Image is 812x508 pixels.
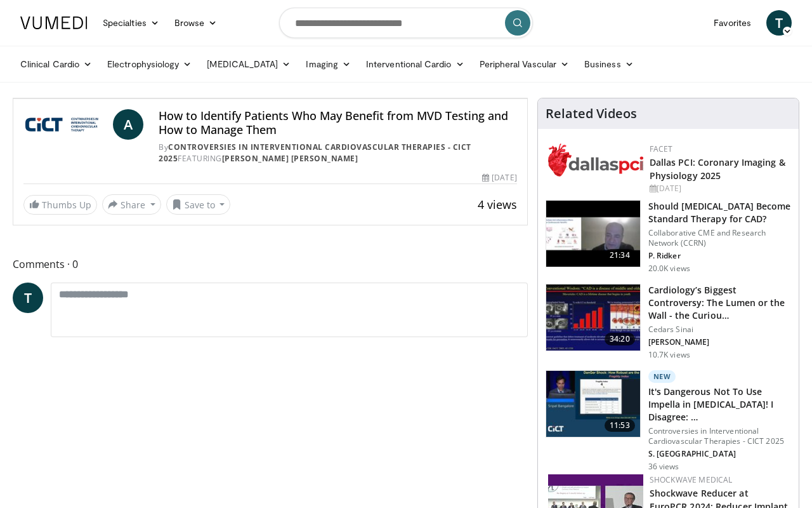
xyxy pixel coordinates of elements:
a: Specialties [95,10,167,36]
a: [PERSON_NAME] [PERSON_NAME] [222,153,358,164]
a: T [13,283,43,313]
span: Comments 0 [13,256,528,272]
p: Cedars Sinai [648,324,791,335]
a: Imaging [298,51,358,77]
div: [DATE] [482,172,516,184]
a: FACET [650,144,673,154]
p: Collaborative CME and Research Network (CCRN) [648,228,791,248]
p: 36 views [648,462,679,472]
img: Controversies in Interventional Cardiovascular Therapies - CICT 2025 [23,109,108,140]
p: S. [GEOGRAPHIC_DATA] [648,449,791,459]
img: eb63832d-2f75-457d-8c1a-bbdc90eb409c.150x105_q85_crop-smart_upscale.jpg [546,201,640,267]
input: Search topics, interventions [279,8,533,38]
a: [MEDICAL_DATA] [199,51,298,77]
button: Share [102,194,161,215]
p: New [648,370,676,383]
p: 20.0K views [648,264,690,274]
div: [DATE] [650,183,789,194]
button: Save to [166,194,231,215]
img: VuMedi Logo [20,17,88,29]
img: d453240d-5894-4336-be61-abca2891f366.150x105_q85_crop-smart_upscale.jpg [546,284,640,351]
h4: Related Videos [546,106,637,121]
a: Controversies in Interventional Cardiovascular Therapies - CICT 2025 [159,142,471,164]
span: 4 views [478,197,517,212]
p: P. Ridker [648,251,791,261]
a: Electrophysiology [100,51,199,77]
a: Favorites [706,10,759,36]
a: Shockwave Medical [650,474,733,485]
a: Business [577,51,641,77]
img: 939357b5-304e-4393-95de-08c51a3c5e2a.png.150x105_q85_autocrop_double_scale_upscale_version-0.2.png [548,144,643,177]
div: By FEATURING [159,142,516,164]
a: Peripheral Vascular [472,51,577,77]
a: T [766,10,792,36]
img: ad639188-bf21-463b-a799-85e4bc162651.150x105_q85_crop-smart_upscale.jpg [546,371,640,437]
h4: How to Identify Patients Who May Benefit from MVD Testing and How to Manage Them [159,109,516,137]
a: Thumbs Up [23,195,97,215]
p: 10.7K views [648,350,690,360]
a: Browse [167,10,225,36]
p: Controversies in Interventional Cardiovascular Therapies - CICT 2025 [648,426,791,446]
a: Clinical Cardio [13,51,100,77]
p: [PERSON_NAME] [648,337,791,347]
h3: It's Dangerous Not To Use Impella in [MEDICAL_DATA]! I Disagree: … [648,385,791,424]
span: 11:53 [605,419,635,432]
h3: Cardiology’s Biggest Controversy: The Lumen or the Wall - the Curiou… [648,284,791,322]
a: A [113,109,143,140]
a: Interventional Cardio [358,51,472,77]
a: 34:20 Cardiology’s Biggest Controversy: The Lumen or the Wall - the Curiou… Cedars Sinai [PERSON_... [546,284,791,360]
a: 11:53 New It's Dangerous Not To Use Impella in [MEDICAL_DATA]! I Disagree: … Controversies in Int... [546,370,791,472]
span: 21:34 [605,249,635,262]
video-js: Video Player [13,98,527,99]
span: 34:20 [605,333,635,345]
a: 21:34 Should [MEDICAL_DATA] Become Standard Therapy for CAD? Collaborative CME and Research Netwo... [546,200,791,274]
h3: Should [MEDICAL_DATA] Become Standard Therapy for CAD? [648,200,791,225]
a: Dallas PCI: Coronary Imaging & Physiology 2025 [650,156,785,182]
